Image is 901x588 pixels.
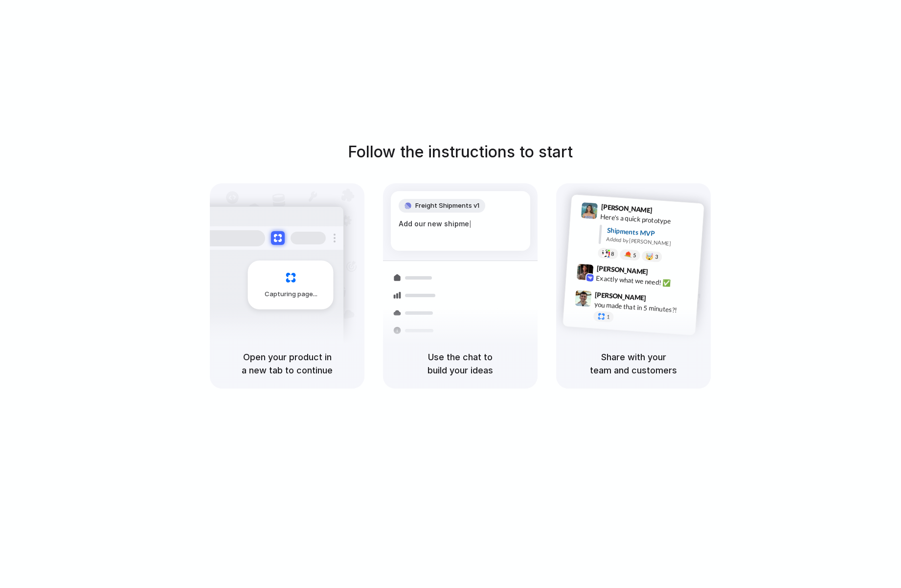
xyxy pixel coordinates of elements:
span: Capturing page [265,289,319,299]
span: [PERSON_NAME] [601,201,653,216]
h1: Follow the instructions to start [348,140,573,164]
span: [PERSON_NAME] [596,263,648,277]
div: Shipments MVP [607,225,697,241]
span: 1 [607,314,610,320]
span: [PERSON_NAME] [595,289,647,304]
h5: Use the chat to build your ideas [395,350,526,377]
div: Exactly what we need! ✅ [596,273,694,290]
span: 9:42 AM [651,268,671,280]
span: | [469,220,472,228]
h5: Open your product in a new tab to continue [222,350,353,377]
div: Added by [PERSON_NAME] [606,235,696,249]
span: 9:41 AM [655,206,676,218]
div: you made that in 5 minutes?! [594,300,692,316]
span: 3 [655,254,658,260]
div: Add our new shipme [399,218,522,229]
div: Here's a quick prototype [600,212,698,228]
h5: Share with your team and customers [568,350,699,377]
span: 8 [611,251,614,257]
span: 9:47 AM [649,294,669,306]
span: Freight Shipments v1 [415,201,479,211]
div: 🤯 [646,253,654,261]
span: 5 [633,253,636,258]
